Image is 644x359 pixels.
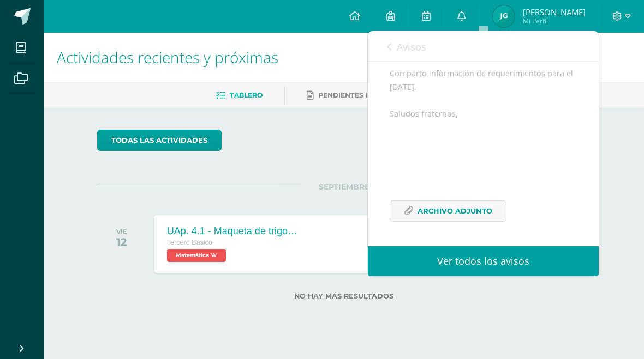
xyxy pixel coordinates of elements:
span: Actividades recientes y próximas [57,47,278,68]
div: VIE [116,228,127,235]
span: Tercero Básico [167,239,212,246]
span: Tablero [230,91,263,99]
div: 12 [116,235,127,248]
a: Pendientes de entrega [307,87,412,104]
span: Archivo Adjunto [418,201,492,221]
a: Tablero [216,87,263,104]
a: todas las Actividades [97,130,222,151]
span: SEPTIEMBRE [301,182,387,192]
span: Mi Perfil [523,16,586,26]
a: Ver todos los avisos [368,246,599,276]
div: Buen día estimadas familias. Comparto información de requerimientos para el [DATE]. Saludos frate... [390,40,577,235]
a: Archivo Adjunto [390,200,506,222]
div: UAp. 4.1 - Maqueta de trigonometría [167,226,298,237]
span: Matemática 'A' [167,249,226,262]
label: No hay más resultados [97,292,591,300]
span: [PERSON_NAME] [523,7,586,17]
span: Pendientes de entrega [318,91,412,99]
span: Avisos [397,40,426,53]
img: 8012678d50ceae5304f6543d3d2a5096.png [493,5,515,27]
